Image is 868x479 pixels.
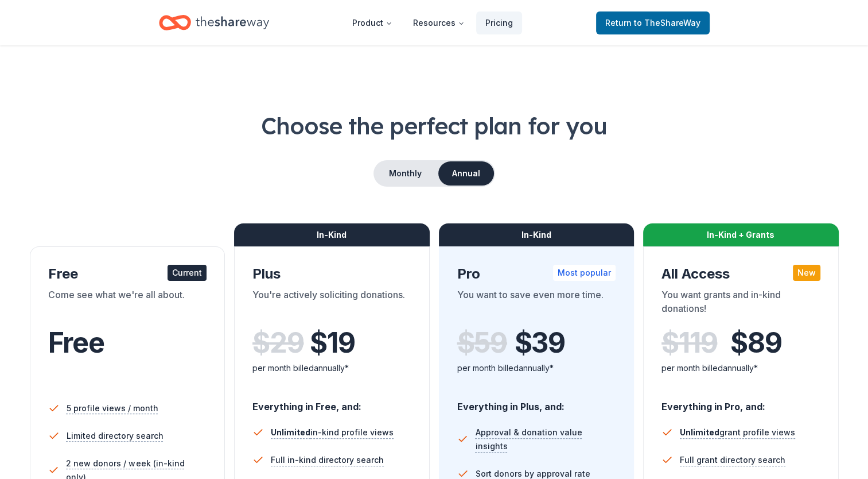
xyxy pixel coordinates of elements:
a: Pricing [476,11,522,34]
div: per month billed annually* [661,361,820,375]
h1: Choose the perfect plan for you [28,110,840,142]
span: $ 89 [730,327,781,359]
span: Unlimited [680,427,719,437]
a: Returnto TheShareWay [596,11,710,34]
span: Return [605,16,700,30]
span: Full grant directory search [680,453,785,467]
div: per month billed annually* [252,361,411,375]
div: Everything in Pro, and: [661,390,820,414]
div: Pro [457,265,616,283]
span: $ 19 [310,327,355,359]
div: All Access [661,265,820,283]
button: Monthly [375,161,436,186]
button: Product [343,11,402,34]
span: $ 39 [515,327,565,359]
span: in-kind profile views [271,427,394,437]
span: Limited directory search [67,429,164,443]
span: Full in-kind directory search [271,453,384,467]
div: Come see what we're all about. [48,288,207,320]
span: Free [48,326,104,360]
div: Most popular [553,265,616,281]
button: Resources [404,11,474,34]
div: In-Kind [234,223,430,246]
div: In-Kind [439,223,635,246]
div: You want grants and in-kind donations! [661,288,820,320]
span: Unlimited [271,427,310,437]
div: Everything in Free, and: [252,390,411,414]
div: per month billed annually* [457,361,616,375]
div: Free [48,265,207,283]
span: grant profile views [680,427,795,437]
div: New [793,265,820,281]
div: You're actively soliciting donations. [252,288,411,320]
div: You want to save even more time. [457,288,616,320]
div: Everything in Plus, and: [457,390,616,414]
span: Approval & donation value insights [475,426,616,453]
span: 5 profile views / month [67,401,158,415]
div: Plus [252,265,411,283]
span: to TheShareWay [634,18,700,28]
button: Annual [438,161,494,186]
div: In-Kind + Grants [643,223,839,246]
div: Current [168,265,207,281]
a: Home [159,9,269,36]
nav: Main [343,9,522,36]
